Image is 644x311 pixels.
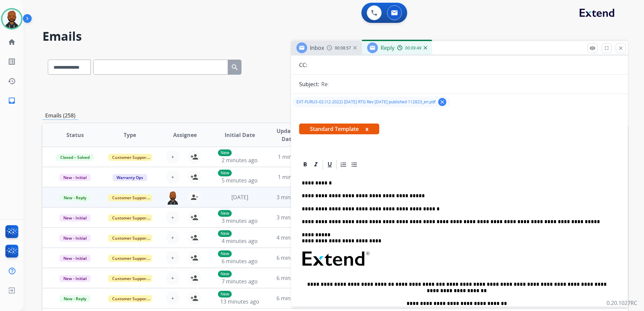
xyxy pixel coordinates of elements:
p: Subject: [299,80,319,88]
span: Customer Support [108,235,152,242]
p: Emails (258) [42,111,78,120]
div: Bold [300,160,310,170]
span: 4 minutes ago [222,237,258,245]
p: 0.20.1027RC [607,299,637,307]
span: Customer Support [108,194,152,201]
mat-icon: person_add [190,254,198,262]
img: avatar [2,9,21,28]
div: Bullet List [349,160,359,170]
button: + [166,271,180,285]
span: + [171,153,174,161]
span: New - Initial [59,255,91,262]
mat-icon: list_alt [8,58,16,66]
button: + [166,211,180,224]
mat-icon: person_add [190,294,198,302]
span: Customer Support [108,154,152,161]
p: New [218,271,232,277]
span: 00:08:57 [335,45,351,51]
span: 4 minutes ago [277,234,313,241]
span: Assignee [173,131,197,139]
span: EXT-FURUS-02 (12-2022) [DATE] RTG Rev [DATE] published 112823_en.pdf [296,99,436,105]
span: Reply [381,44,394,51]
span: 2 minutes ago [222,157,258,164]
span: 6 minutes ago [222,257,258,265]
span: + [171,254,174,262]
mat-icon: inbox [8,97,16,105]
img: agent-avatar [166,191,180,205]
span: Updated Date [273,127,303,143]
span: 3 minutes ago [277,194,313,201]
span: Customer Support [108,214,152,221]
span: Customer Support [108,275,152,282]
span: Standard Template [299,124,379,134]
span: 5 minutes ago [222,177,258,184]
span: 7 minutes ago [222,278,258,285]
span: 1 minute ago [278,153,311,161]
span: Customer Support [108,295,152,302]
mat-icon: person_add [190,173,198,181]
span: 13 minutes ago [220,298,259,305]
mat-icon: clear [439,99,445,105]
h2: Emails [42,30,628,43]
span: 3 minutes ago [222,217,258,224]
button: + [166,291,180,305]
span: 1 minute ago [278,173,311,181]
span: 6 minutes ago [277,295,313,302]
span: + [171,173,174,181]
div: Italic [311,160,321,170]
span: 6 minutes ago [277,274,313,282]
span: [DATE] [231,194,248,201]
span: New - Reply [60,295,90,302]
mat-icon: person_remove [190,193,198,201]
span: New - Initial [59,235,91,242]
mat-icon: close [618,45,624,51]
mat-icon: search [231,63,239,71]
span: Initial Date [225,131,255,139]
button: x [365,125,368,133]
span: + [171,213,174,221]
span: Inbox [310,44,324,51]
button: + [166,251,180,265]
mat-icon: fullscreen [604,45,610,51]
mat-icon: remove_red_eye [589,45,595,51]
span: Status [66,131,84,139]
button: + [166,170,180,184]
span: Closed – Solved [56,154,94,161]
span: New - Initial [59,275,91,282]
p: CC: [299,61,307,69]
button: + [166,150,180,164]
mat-icon: person_add [190,234,198,242]
p: New [218,250,232,257]
p: New [218,210,232,217]
mat-icon: history [8,77,16,85]
span: Type [124,131,136,139]
span: + [171,294,174,302]
span: 00:09:49 [405,45,421,51]
mat-icon: person_add [190,153,198,161]
mat-icon: person_add [190,274,198,282]
span: + [171,234,174,242]
span: New - Initial [59,214,91,221]
p: New [218,149,232,156]
mat-icon: person_add [190,213,198,221]
p: Re: [321,80,329,88]
span: 6 minutes ago [277,254,313,262]
span: + [171,274,174,282]
span: Customer Support [108,255,152,262]
mat-icon: home [8,38,16,46]
span: Warranty Ops [112,174,147,181]
span: 3 minutes ago [277,214,313,221]
button: + [166,231,180,244]
p: New [218,230,232,237]
p: New [218,291,232,298]
span: New - Reply [60,194,90,201]
div: Underline [325,160,335,170]
div: Ordered List [339,160,349,170]
p: New [218,170,232,176]
span: New - Initial [59,174,91,181]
